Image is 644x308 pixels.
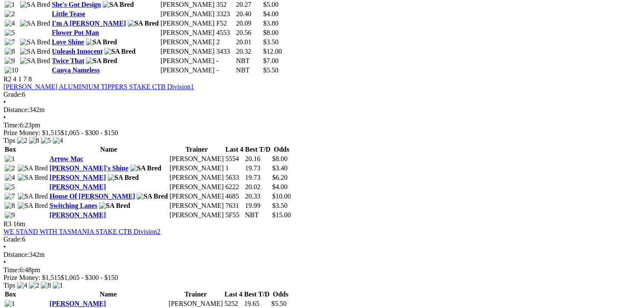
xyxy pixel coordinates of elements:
td: 6222 [225,183,243,191]
span: Distance: [3,106,29,113]
th: Name [49,290,167,299]
span: Box [5,146,16,153]
td: 20.32 [235,47,262,56]
img: 9 [5,211,15,219]
img: 2 [29,282,39,289]
td: 5554 [225,155,243,163]
th: Last 4 [224,290,243,299]
span: $3.50 [272,202,287,209]
a: [PERSON_NAME]'s Shine [49,164,128,172]
img: SA Bred [99,202,130,210]
img: SA Bred [18,193,48,200]
a: [PERSON_NAME] [49,300,106,307]
img: 8 [41,282,51,289]
img: 8 [29,137,39,144]
td: [PERSON_NAME] [169,192,224,201]
img: SA Bred [130,164,161,172]
td: 3323 [216,10,235,18]
td: [PERSON_NAME] [160,10,215,18]
img: SA Bred [20,38,50,46]
td: NBT [235,57,262,65]
span: $7.00 [263,57,278,64]
a: [PERSON_NAME] ALUMINIUM TIPPERS STAKE CTB Division1 [3,83,194,90]
span: $12.00 [263,48,282,55]
td: - [216,57,235,65]
img: SA Bred [18,202,48,210]
td: [PERSON_NAME] [160,57,215,65]
td: 20.40 [235,10,262,18]
img: 1 [53,282,63,289]
img: 7 [5,38,15,46]
span: $3.40 [272,164,287,172]
td: 20.27 [235,0,262,9]
td: 19.99 [245,201,271,210]
a: Switching Lanes [49,202,97,209]
span: Tips [3,137,15,144]
td: [PERSON_NAME] [160,47,215,56]
td: [PERSON_NAME] [169,201,224,210]
td: [PERSON_NAME] [160,38,215,46]
td: 20.16 [245,155,271,163]
td: 20.09 [235,19,262,28]
a: WE STAND WITH TASMANIA STAKE CTB Division2 [3,228,160,235]
span: $1,065 - $300 - $150 [61,274,118,281]
a: Arrow Mac [49,155,83,162]
a: Twice That [52,57,84,64]
img: SA Bred [20,20,50,27]
span: 4 1 7 8 [13,75,32,83]
img: SA Bred [18,174,48,181]
span: • [3,98,6,106]
img: 4 [17,282,27,289]
div: 6 [3,91,641,98]
span: Time: [3,266,20,273]
th: Odds [271,290,290,299]
td: 20.01 [235,38,262,46]
span: 16m [13,220,25,227]
span: $3.50 [263,38,278,46]
span: Tips [3,282,15,289]
img: 2 [17,137,27,144]
a: [PERSON_NAME] [49,211,106,219]
img: SA Bred [20,48,50,55]
a: House Of [PERSON_NAME] [49,193,135,200]
span: $4.00 [263,10,278,17]
div: Prize Money: $1,515 [3,274,641,282]
img: 9 [5,57,15,65]
img: 5 [41,137,51,144]
th: Best T/D [245,145,271,154]
img: 8 [5,48,15,55]
span: $5.50 [271,300,286,307]
span: $8.00 [272,155,287,162]
span: $15.00 [272,211,291,219]
td: 19.65 [243,299,270,308]
img: 2 [5,164,15,172]
img: SA Bred [103,1,134,9]
td: 352 [216,0,235,9]
th: Best T/D [243,290,270,299]
th: Trainer [168,290,223,299]
img: SA Bred [86,38,117,46]
td: [PERSON_NAME] [169,155,224,163]
div: Prize Money: $1,515 [3,129,641,137]
span: $8.00 [263,29,278,36]
div: 6 [3,236,641,243]
td: 5633 [225,173,243,182]
td: [PERSON_NAME] [160,66,215,75]
img: 5 [5,183,15,191]
td: 7631 [225,201,243,210]
td: NBT [235,66,262,75]
span: Grade: [3,236,22,243]
span: $1,065 - $300 - $150 [61,129,118,136]
td: NBT [245,211,271,219]
img: SA Bred [104,48,135,55]
img: 4 [5,174,15,181]
span: R2 [3,75,11,83]
span: R3 [3,220,11,227]
img: SA Bred [20,57,50,65]
img: 7 [5,193,15,200]
img: SA Bred [18,164,48,172]
img: SA Bred [137,193,168,200]
td: [PERSON_NAME] [169,183,224,191]
img: 2 [5,10,15,18]
img: 1 [5,300,15,308]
